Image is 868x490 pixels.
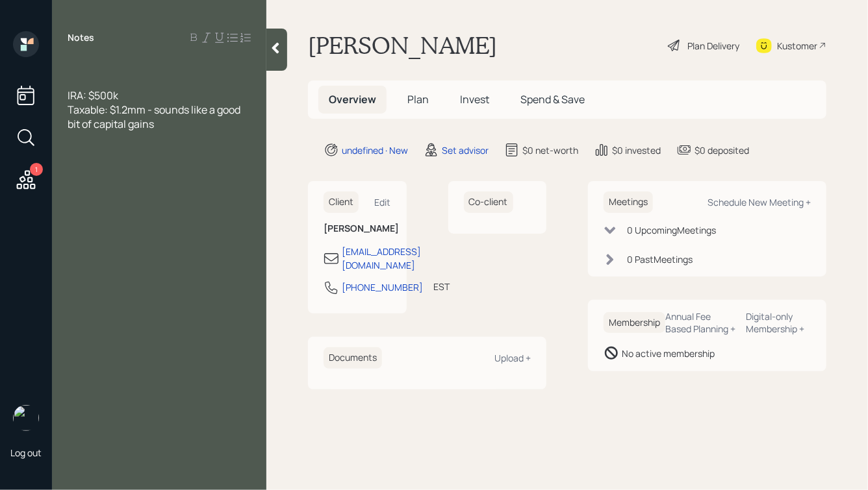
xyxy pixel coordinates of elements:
span: Invest [460,92,489,106]
div: Kustomer [777,39,817,53]
h6: Meetings [604,191,653,213]
div: No active membership [622,347,715,360]
span: IRA: $500k [68,88,118,103]
div: Digital-only Membership + [747,310,811,335]
span: Spend & Save [520,92,585,106]
div: [PHONE_NUMBER] [342,280,423,294]
div: Schedule New Meeting + [708,196,811,208]
h1: [PERSON_NAME] [308,31,497,60]
div: Set advisor [442,143,489,157]
h6: Documents [324,347,382,369]
div: Upload + [494,352,531,364]
span: Plan [407,92,429,106]
div: Plan Delivery [687,39,739,53]
h6: Client [324,191,359,213]
div: 0 Upcoming Meeting s [627,223,716,237]
h6: Membership [604,312,665,334]
label: Notes [68,31,94,44]
span: Taxable: $1.2mm - sounds like a good bit of capital gains [68,103,242,131]
div: 1 [30,163,43,176]
div: undefined · New [342,143,408,157]
div: $0 deposited [695,143,749,157]
div: [EMAIL_ADDRESS][DOMAIN_NAME] [342,245,421,272]
div: 0 Past Meeting s [627,252,693,266]
img: hunter_neumayer.jpg [13,405,39,431]
h6: [PERSON_NAME] [324,223,391,234]
div: Edit [375,196,391,208]
div: $0 invested [612,143,661,157]
span: Overview [329,92,376,106]
div: EST [433,280,450,293]
div: $0 net-worth [522,143,578,157]
div: Annual Fee Based Planning + [665,310,736,335]
h6: Co-client [464,191,513,213]
div: Log out [10,447,42,459]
